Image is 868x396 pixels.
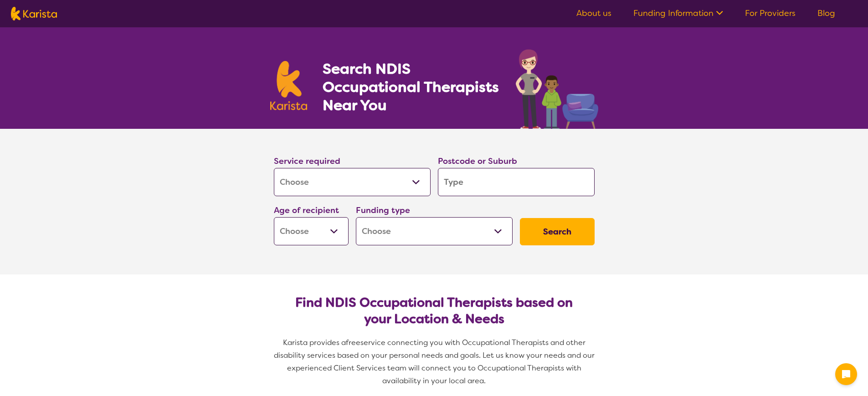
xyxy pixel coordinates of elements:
label: Age of recipient [274,205,339,216]
img: Karista logo [11,7,57,20]
h2: Find NDIS Occupational Therapists based on your Location & Needs [281,294,587,327]
a: Funding Information [633,8,723,19]
a: Blog [817,8,835,19]
label: Service required [274,156,340,167]
span: Karista provides a [283,338,346,347]
h1: Search NDIS Occupational Therapists Near You [323,60,500,114]
a: For Providers [745,8,796,19]
button: Search [520,218,595,245]
a: About us [576,8,611,19]
img: Karista logo [270,61,308,110]
label: Postcode or Suburb [438,156,517,167]
span: free [346,338,360,347]
img: occupational-therapy [516,49,598,129]
label: Funding type [356,205,410,216]
input: Type [438,168,595,196]
span: service connecting you with Occupational Therapists and other disability services based on your p... [274,338,596,386]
